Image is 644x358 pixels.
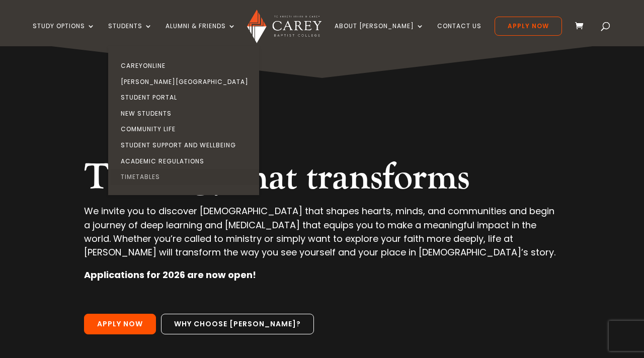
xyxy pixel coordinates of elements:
h2: Theology that transforms [84,156,560,204]
a: Student Portal [111,89,262,106]
a: CareyOnline [111,58,262,74]
a: Study Options [33,23,95,46]
a: Apply Now [84,314,156,335]
a: Students [108,23,152,46]
a: New Students [111,106,262,122]
a: Apply Now [495,17,562,36]
a: Alumni & Friends [166,23,236,46]
a: Student Support and Wellbeing [111,137,262,153]
strong: Applications for 2026 are now open! [84,268,256,281]
a: Why choose [PERSON_NAME]? [161,314,314,335]
a: Community Life [111,121,262,137]
img: Carey Baptist College [247,10,321,43]
a: Academic Regulations [111,153,262,169]
a: Contact Us [437,23,481,46]
a: [PERSON_NAME][GEOGRAPHIC_DATA] [111,74,262,90]
a: About [PERSON_NAME] [335,23,424,46]
p: We invite you to discover [DEMOGRAPHIC_DATA] that shapes hearts, minds, and communities and begin... [84,204,560,268]
a: Timetables [111,169,262,185]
